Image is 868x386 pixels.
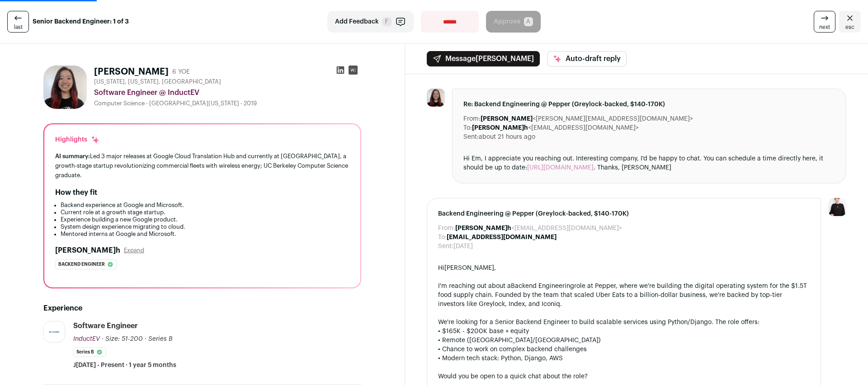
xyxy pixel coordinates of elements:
h2: [PERSON_NAME]h [55,245,120,256]
div: • Modern tech stack: Python, Django, AWS [438,354,810,363]
span: J[DATE] - Present · 1 year 5 months [73,361,176,370]
div: • $165K - $200K base + equity [438,327,810,336]
div: • Chance to work on complex backend challenges [438,345,810,354]
span: · Size: 51-200 [102,336,143,342]
dt: From: [463,114,481,123]
img: 90f660f71750a0f668a7ff9ee3d4ff1bf69ce9fd42bbfbfef82b31f2718a7822.jpg [427,89,445,107]
div: Would you be open to a quick chat about the role? [438,372,810,381]
li: Mentored interns at Google and Microsoft. [61,231,349,238]
dd: about 21 hours ago [479,132,535,141]
span: Re: Backend Engineering @ Pepper (Greylock-backed, $140-170K) [463,100,835,109]
span: [US_STATE], [US_STATE], [GEOGRAPHIC_DATA] [94,78,221,85]
dt: From: [438,224,455,233]
a: Backend Engineering [511,283,574,289]
img: 90f660f71750a0f668a7ff9ee3d4ff1bf69ce9fd42bbfbfef82b31f2718a7822.jpg [43,66,87,109]
img: 9f6738005072f104348cb2d5badf35682f2487542db9cdced5a184e7cf83314c.png [44,327,65,337]
b: [PERSON_NAME]h [455,225,511,231]
dd: [DATE] [453,242,473,251]
strong: Senior Backend Engineer: 1 of 3 [33,17,129,26]
li: Experience building a new Google product. [61,216,349,223]
dt: To: [463,123,472,132]
span: Series B [148,336,173,342]
div: Software Engineer [73,321,138,331]
dt: Sent: [463,132,479,141]
a: [URL][DOMAIN_NAME] [527,165,594,171]
dd: <[EMAIL_ADDRESS][DOMAIN_NAME]> [455,224,622,233]
span: Backend engineer [58,260,105,269]
span: Backend Engineering @ Pepper (Greylock-backed, $140-170K) [438,209,810,218]
a: Close [839,11,861,33]
dd: <[PERSON_NAME][EMAIL_ADDRESS][DOMAIN_NAME]> [481,114,693,123]
div: Computer Science - [GEOGRAPHIC_DATA][US_STATE] - 2019 [94,100,361,107]
div: Hi Em, I appreciate you reaching out. Interesting company, I'd be happy to chat. You can schedule... [463,154,835,172]
dt: To: [438,233,447,242]
h1: [PERSON_NAME] [94,66,169,78]
span: · [145,334,146,344]
button: Auto-draft reply [547,51,627,66]
dt: Sent: [438,242,453,251]
b: [EMAIL_ADDRESS][DOMAIN_NAME] [447,234,557,240]
span: AI summary: [55,153,90,159]
li: Current role at a growth stage startup. [61,209,349,216]
h2: Experience [43,303,361,314]
div: Highlights [55,135,100,144]
b: [PERSON_NAME]h [472,125,528,131]
span: InductEV [73,336,100,342]
li: System design experience migrating to cloud. [61,223,349,231]
button: Expand [124,247,144,254]
span: Add Feedback [335,17,379,26]
img: 9240684-medium_jpg [828,198,846,216]
li: Backend experience at Google and Microsoft. [61,202,349,209]
span: F [382,17,392,26]
a: next [814,11,835,33]
div: Software Engineer @ InductEV [94,87,361,98]
span: last [14,24,23,31]
div: Hi[PERSON_NAME], [438,264,810,273]
dd: <[EMAIL_ADDRESS][DOMAIN_NAME]> [472,123,639,132]
span: next [819,24,830,31]
div: • Remote ([GEOGRAPHIC_DATA]/[GEOGRAPHIC_DATA]) [438,336,810,345]
div: 6 YOE [172,67,190,76]
div: We're looking for a Senior Backend Engineer to build scalable services using Python/Django. The r... [438,318,810,327]
h2: How they fit [55,187,97,198]
a: last [7,11,29,33]
div: I'm reaching out about a role at Pepper, where we're building the digital operating system for th... [438,282,810,309]
b: [PERSON_NAME] [481,116,533,122]
button: Add Feedback F [327,11,414,33]
span: esc [845,24,854,31]
button: Message[PERSON_NAME] [427,51,540,66]
li: Series B [73,347,106,357]
div: Led 3 major releases at Google Cloud Translation Hub and currently at [GEOGRAPHIC_DATA], a growth... [55,151,349,180]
